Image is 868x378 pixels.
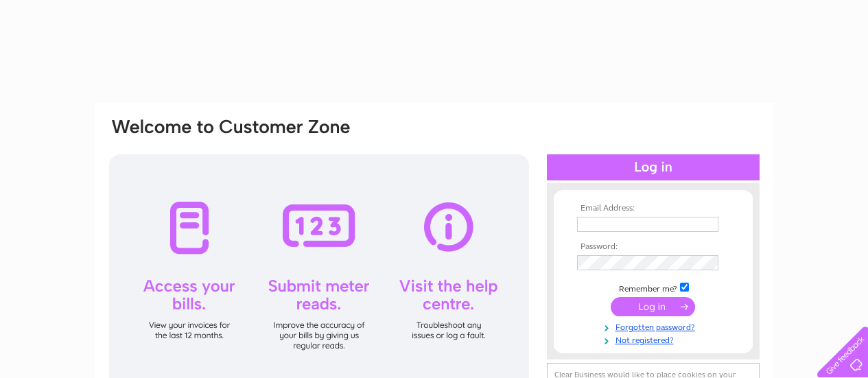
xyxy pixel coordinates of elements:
a: Not registered? [577,333,733,346]
td: Remember me? [574,281,733,294]
th: Password: [574,242,733,252]
input: Submit [611,297,695,316]
a: Forgotten password? [577,320,733,333]
th: Email Address: [574,204,733,213]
